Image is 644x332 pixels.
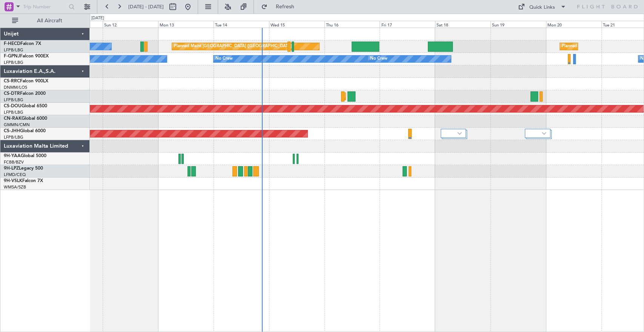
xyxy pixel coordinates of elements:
[128,3,164,10] span: [DATE] - [DATE]
[20,18,80,23] span: All Aircraft
[4,179,43,183] a: 9H-VSLKFalcon 7X
[4,91,20,96] span: CS-DTR
[174,41,293,52] div: Planned Maint [GEOGRAPHIC_DATA] ([GEOGRAPHIC_DATA])
[91,15,104,22] div: [DATE]
[4,172,26,178] a: LFMD/CEQ
[269,21,324,28] div: Wed 15
[158,21,214,28] div: Mon 13
[4,42,41,46] a: F-HECDFalcon 7X
[435,21,490,28] div: Sat 18
[324,21,380,28] div: Thu 16
[4,166,43,171] a: 9H-LPZLegacy 500
[4,91,46,96] a: CS-DTRFalcon 2000
[4,42,20,46] span: F-HECD
[542,132,546,135] img: arrow-gray.svg
[103,21,158,28] div: Sun 12
[4,159,24,165] a: FCBB/BZV
[529,4,555,11] div: Quick Links
[4,179,22,183] span: 9H-VSLK
[4,60,23,65] a: LFPB/LBG
[4,184,26,190] a: WMSA/SZB
[4,122,30,128] a: GMMN/CMN
[4,54,20,59] span: F-GPNJ
[4,116,22,121] span: CN-RAK
[457,132,462,135] img: arrow-gray.svg
[4,104,47,108] a: CS-DOUGlobal 6500
[269,4,301,9] span: Refresh
[4,104,22,108] span: CS-DOU
[380,21,435,28] div: Fri 17
[546,21,601,28] div: Mon 20
[4,79,20,83] span: CS-RRC
[258,1,303,13] button: Refresh
[23,1,66,12] input: Trip Number
[4,110,23,115] a: LFPB/LBG
[4,134,23,140] a: LFPB/LBG
[514,1,570,13] button: Quick Links
[370,53,387,65] div: No Crew
[4,166,19,171] span: 9H-LPZ
[490,21,546,28] div: Sun 19
[4,129,46,133] a: CS-JHHGlobal 6000
[4,129,20,133] span: CS-JHH
[215,53,233,65] div: No Crew
[4,97,23,103] a: LFPB/LBG
[4,154,21,158] span: 9H-YAA
[4,54,49,59] a: F-GPNJFalcon 900EX
[4,79,48,83] a: CS-RRCFalcon 900LX
[8,15,82,27] button: All Aircraft
[214,21,269,28] div: Tue 14
[4,47,23,53] a: LFPB/LBG
[4,85,27,90] a: DNMM/LOS
[4,116,47,121] a: CN-RAKGlobal 6000
[4,154,46,158] a: 9H-YAAGlobal 5000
